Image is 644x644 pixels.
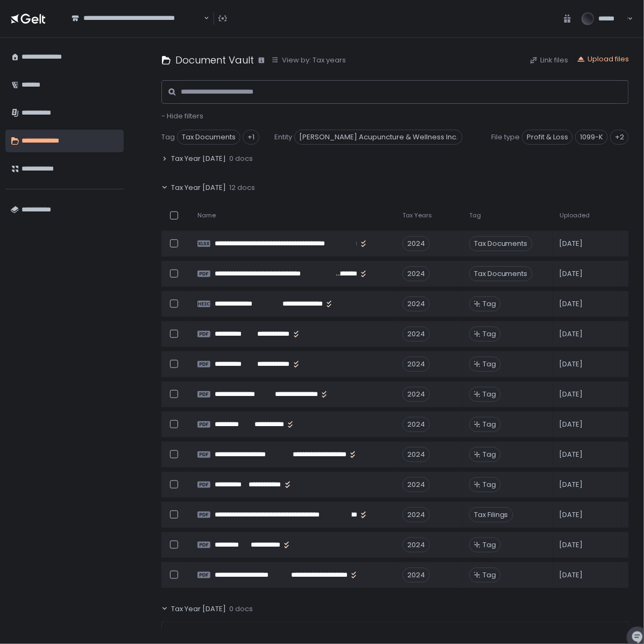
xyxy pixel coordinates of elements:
[560,269,583,279] span: [DATE]
[560,211,590,220] span: Uploaded
[483,480,496,490] span: Tag
[560,540,583,550] span: [DATE]
[229,183,255,193] span: 12 docs
[171,154,226,164] span: Tax Year [DATE]
[483,329,496,339] span: Tag
[402,417,430,432] div: 2024
[177,130,240,145] span: Tax Documents
[491,132,520,142] span: File type
[229,154,253,164] span: 0 docs
[175,53,254,67] h1: Document Vault
[161,111,203,121] span: - Hide filters
[483,359,496,369] span: Tag
[402,447,430,462] div: 2024
[560,510,583,520] span: [DATE]
[469,507,513,522] span: Tax Filings
[402,568,430,583] div: 2024
[483,570,496,580] span: Tag
[575,130,608,145] span: 1099-K
[402,477,430,492] div: 2024
[274,132,292,142] span: Entity
[65,7,209,30] div: Search for option
[271,55,346,65] button: View by: Tax years
[560,239,583,249] span: [DATE]
[483,450,496,459] span: Tag
[402,537,430,553] div: 2024
[161,132,175,142] span: Tag
[483,420,496,429] span: Tag
[197,211,216,220] span: Name
[560,480,583,490] span: [DATE]
[522,130,573,145] span: Profit & Loss
[610,130,629,145] div: +2
[483,299,496,309] span: Tag
[402,236,430,251] div: 2024
[469,266,533,281] span: Tax Documents
[469,236,533,251] span: Tax Documents
[402,507,430,522] div: 2024
[469,211,481,220] span: Tag
[294,130,463,145] span: [PERSON_NAME] Acupuncture & Wellness Inc.
[402,327,430,342] div: 2024
[483,540,496,550] span: Tag
[229,604,253,614] span: 0 docs
[402,296,430,312] div: 2024
[243,130,259,145] div: +1
[560,329,583,339] span: [DATE]
[560,420,583,429] span: [DATE]
[171,183,226,193] span: Tax Year [DATE]
[560,390,583,399] span: [DATE]
[171,604,226,614] span: Tax Year [DATE]
[202,13,203,24] input: Search for option
[402,211,432,220] span: Tax Years
[560,359,583,369] span: [DATE]
[577,54,629,64] button: Upload files
[560,299,583,309] span: [DATE]
[161,111,203,121] button: - Hide filters
[402,266,430,281] div: 2024
[483,390,496,399] span: Tag
[560,450,583,459] span: [DATE]
[402,357,430,372] div: 2024
[402,387,430,402] div: 2024
[560,570,583,580] span: [DATE]
[529,55,568,65] button: Link files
